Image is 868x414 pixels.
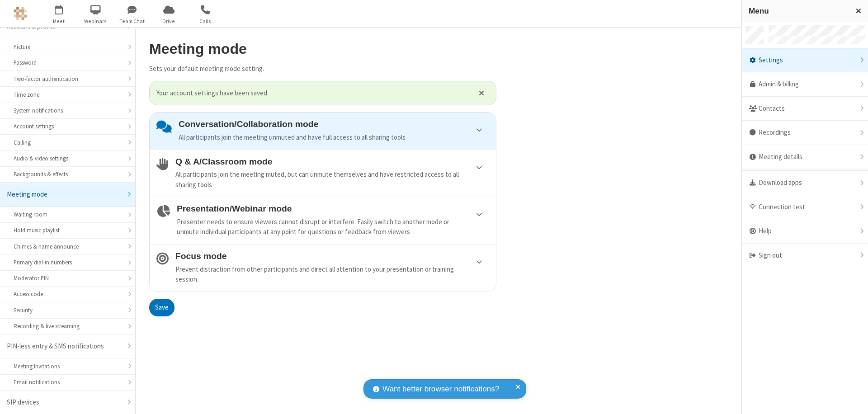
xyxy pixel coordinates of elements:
[742,171,868,195] div: Download apps
[7,341,122,352] div: PIN-less entry & SMS notifications
[115,17,149,25] span: Team Chat
[177,204,489,213] h4: Presentation/Webinar mode
[742,48,868,73] div: Settings
[742,97,868,121] div: Contacts
[177,217,489,237] div: Presenter needs to ensure viewers cannot disrupt or interfere. Easily switch to another mode or u...
[14,75,122,83] div: Two-factor authentication
[14,42,122,51] div: Picture
[742,72,868,97] a: Admin & billing
[152,17,186,25] span: Drive
[14,170,122,179] div: Backgrounds & effects
[742,219,868,244] div: Help
[742,195,868,220] div: Connection test
[14,274,122,282] div: Moderator PIN
[14,90,122,99] div: Time zone
[14,226,122,235] div: Hold music playlist
[14,58,122,67] div: Password
[149,64,496,74] p: Sets your default meeting mode setting.
[175,251,489,261] h4: Focus mode
[175,264,489,285] div: Prevent distraction from other participants and direct all attention to your presentation or trai...
[14,7,27,20] img: QA Selenium DO NOT DELETE OR CHANGE
[14,122,122,131] div: Account settings
[14,258,122,267] div: Primary dial-in numbers
[42,17,76,25] span: Meet
[14,290,122,298] div: Access code
[14,138,122,147] div: Calling
[382,383,499,395] span: Want better browser notifications?
[149,299,175,317] button: Save
[14,154,122,163] div: Audio & video settings
[149,41,496,57] h2: Meeting mode
[189,17,222,25] span: Calls
[14,210,122,219] div: Waiting room
[79,17,113,25] span: Webinars
[175,157,489,166] h4: Q & A/Classroom mode
[179,132,489,143] div: All participants join the meeting unmuted and have full access to all sharing tools
[14,242,122,251] div: Chimes & name announce
[14,378,122,386] div: Email notifications
[179,119,489,129] h4: Conversation/Collaboration mode
[175,169,489,190] div: All participants join the meeting muted, but can unmute themselves and have restricted access to ...
[7,189,122,200] div: Meeting mode
[14,362,122,371] div: Meeting Invitations
[742,244,868,268] div: Sign out
[14,306,122,315] div: Security
[156,88,467,99] span: Your account settings have been saved
[742,121,868,145] div: Recordings
[474,86,489,100] button: Close alert
[749,7,848,15] h3: Menu
[7,397,122,408] div: SIP devices
[14,106,122,115] div: System notifications
[14,322,122,330] div: Recording & live streaming
[742,145,868,169] div: Meeting details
